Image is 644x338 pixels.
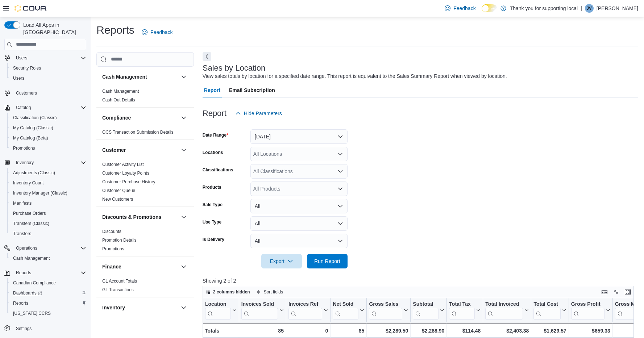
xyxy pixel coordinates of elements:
[179,146,188,154] button: Customer
[241,301,283,319] button: Invoices Sold
[102,188,135,193] a: Customer Queue
[102,73,178,80] button: Cash Management
[10,279,59,287] a: Canadian Compliance
[453,5,475,12] span: Feedback
[10,168,58,177] a: Adjustments (Classic)
[449,301,475,319] div: Total Tax
[102,130,174,135] a: OCS Transaction Submission Details
[10,124,86,132] span: My Catalog (Classic)
[96,160,194,206] div: Customer
[203,109,227,118] h3: Report
[102,304,178,311] button: Inventory
[597,4,638,13] p: [PERSON_NAME]
[333,301,358,308] div: Net Sold
[369,301,408,319] button: Gross Sales
[10,209,86,218] span: Purchase Orders
[203,64,266,72] h3: Sales by Location
[229,83,275,97] span: Email Subscription
[203,202,223,208] label: Sale Type
[13,268,86,277] span: Reports
[369,326,408,335] div: $2,289.50
[102,197,133,202] a: New Customers
[179,262,188,271] button: Finance
[571,301,610,319] button: Gross Profit
[203,167,233,173] label: Classifications
[139,25,175,39] a: Feedback
[13,103,34,112] button: Catalog
[13,145,35,151] span: Promotions
[314,258,340,265] span: Run Report
[205,326,237,335] div: Totals
[10,113,86,122] span: Classification (Classic)
[7,168,89,178] button: Adjustments (Classic)
[7,208,89,218] button: Purchase Orders
[482,4,497,12] input: Dark Mode
[13,170,55,176] span: Adjustments (Classic)
[254,288,286,296] button: Sort fields
[337,151,343,157] button: Open list of options
[205,301,231,308] div: Location
[10,199,86,208] span: Manifests
[449,301,481,319] button: Total Tax
[10,189,70,197] a: Inventory Manager (Classic)
[10,179,47,187] a: Inventory Count
[102,287,134,292] a: GL Transactions
[102,114,178,121] button: Compliance
[250,216,348,231] button: All
[13,158,37,167] button: Inventory
[16,326,32,331] span: Settings
[413,301,444,319] button: Subtotal
[10,219,52,228] a: Transfers (Classic)
[13,268,34,277] button: Reports
[10,113,60,122] a: Classification (Classic)
[333,301,358,319] div: Net Sold
[7,288,89,298] a: Dashboards
[533,301,560,308] div: Total Cost
[102,89,139,94] a: Cash Management
[10,134,86,142] span: My Catalog (Beta)
[10,229,86,238] span: Transfers
[571,326,610,335] div: $659.33
[179,213,188,221] button: Discounts & Promotions
[7,308,89,318] button: [US_STATE] CCRS
[10,179,86,187] span: Inventory Count
[13,65,41,71] span: Security Roles
[13,158,86,167] span: Inventory
[203,288,253,296] button: 2 columns hidden
[10,144,38,153] a: Promotions
[102,279,137,284] a: GL Account Totals
[204,83,220,97] span: Report
[7,188,89,198] button: Inventory Manager (Classic)
[13,255,50,261] span: Cash Management
[232,106,285,121] button: Hide Parameters
[10,199,34,208] a: Manifests
[13,115,57,121] span: Classification (Classic)
[96,23,134,37] h1: Reports
[600,288,609,296] button: Keyboard shortcuts
[266,254,298,268] span: Export
[102,97,135,103] a: Cash Out Details
[96,87,194,107] div: Cash Management
[369,301,402,308] div: Gross Sales
[13,54,86,62] span: Users
[10,219,86,228] span: Transfers (Classic)
[250,129,348,144] button: [DATE]
[10,64,44,72] a: Security Roles
[413,301,439,308] div: Subtotal
[213,289,250,295] span: 2 columns hidden
[581,4,582,13] p: |
[13,324,86,333] span: Settings
[16,245,37,251] span: Operations
[150,29,173,36] span: Feedback
[623,288,632,296] button: Enter fullscreen
[485,301,523,308] div: Total Invoiced
[241,301,278,308] div: Invoices Sold
[442,1,478,16] a: Feedback
[16,90,37,96] span: Customers
[13,231,31,237] span: Transfers
[587,4,592,13] span: JV
[449,301,475,308] div: Total Tax
[13,300,28,306] span: Reports
[261,254,302,268] button: Export
[10,144,86,153] span: Promotions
